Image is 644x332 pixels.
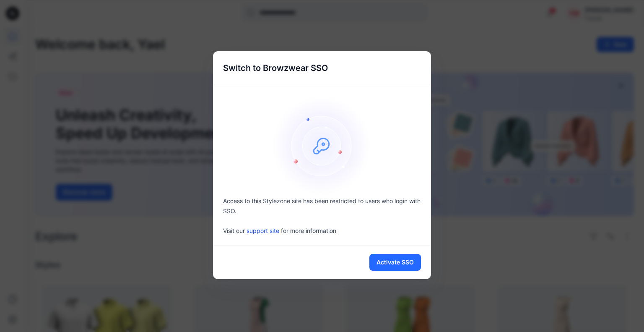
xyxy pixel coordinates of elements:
p: Access to this Stylezone site has been restricted to users who login with SSO. [223,196,421,216]
img: onboarding-sz2.46497b1a466840e1406823e529e1e164.svg [272,95,372,196]
p: Visit our for more information [223,226,421,235]
a: support site [247,227,279,234]
button: Activate SSO [369,254,421,271]
h5: Switch to Browzwear SSO [213,51,338,85]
